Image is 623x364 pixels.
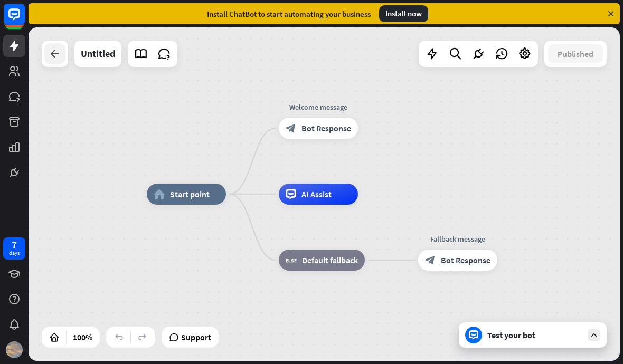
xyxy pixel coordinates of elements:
div: Welcome message [271,102,366,112]
button: Open LiveChat chat widget [8,4,40,36]
div: 100% [70,329,96,346]
a: 7 days [3,237,25,260]
span: Default fallback [302,255,358,265]
span: AI Assist [301,189,332,199]
div: Install ChatBot to start automating your business [207,9,371,19]
span: Support [181,329,211,346]
div: Test your bot [487,330,582,340]
div: days [9,250,20,257]
i: block_fallback [286,255,297,265]
i: home_2 [154,189,165,199]
span: Bot Response [301,123,351,133]
span: Bot Response [441,255,490,265]
div: 7 [12,240,17,250]
i: block_bot_response [425,255,436,265]
button: Published [548,44,603,63]
div: Fallback message [410,234,505,244]
i: block_bot_response [286,123,296,133]
div: Install now [379,5,428,22]
div: Untitled [81,41,115,67]
span: Start point [170,189,210,199]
